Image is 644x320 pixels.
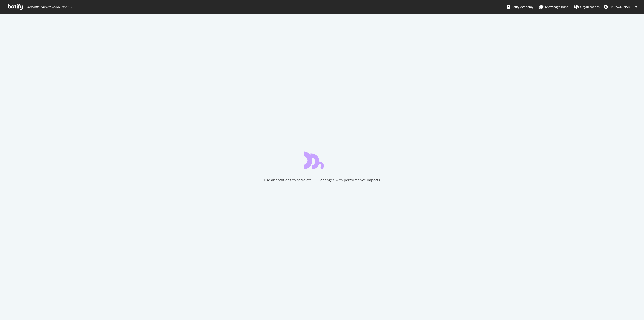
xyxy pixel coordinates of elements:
[304,151,340,169] div: animation
[600,3,641,11] button: [PERSON_NAME]
[539,4,568,9] div: Knowledge Base
[507,4,533,9] div: Botify Academy
[574,4,600,9] div: Organizations
[26,5,72,9] span: Welcome back, [PERSON_NAME] !
[264,177,380,183] div: Use annotations to correlate SEO changes with performance impacts
[610,5,633,9] span: Mia Nina Rosario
